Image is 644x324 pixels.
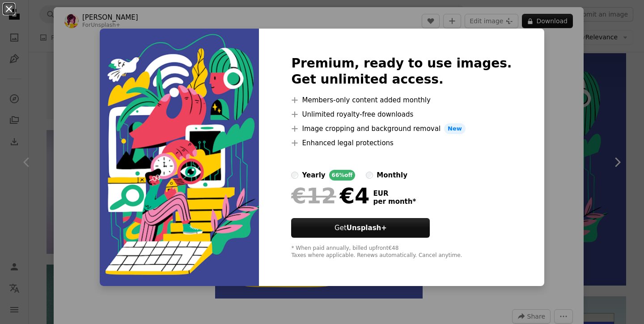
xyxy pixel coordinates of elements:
[291,218,430,238] button: GetUnsplash+
[291,109,512,120] li: Unlimited royalty-free downloads
[302,170,325,181] div: yearly
[373,198,416,206] span: per month *
[291,245,512,259] div: * When paid annually, billed upfront €48 Taxes where applicable. Renews automatically. Cancel any...
[366,172,373,179] input: monthly
[373,189,416,198] span: EUR
[377,170,407,181] div: monthly
[444,123,466,134] span: New
[291,123,512,134] li: Image cropping and background removal
[291,138,512,148] li: Enhanced legal protections
[291,172,298,179] input: yearly66%off
[291,184,336,207] span: €12
[329,170,356,181] div: 66% off
[347,224,387,232] strong: Unsplash+
[291,55,512,88] h2: Premium, ready to use images. Get unlimited access.
[291,184,369,207] div: €4
[291,95,512,105] li: Members-only content added monthly
[100,29,259,286] img: premium_vector-1754965672314-8eba46c15b57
